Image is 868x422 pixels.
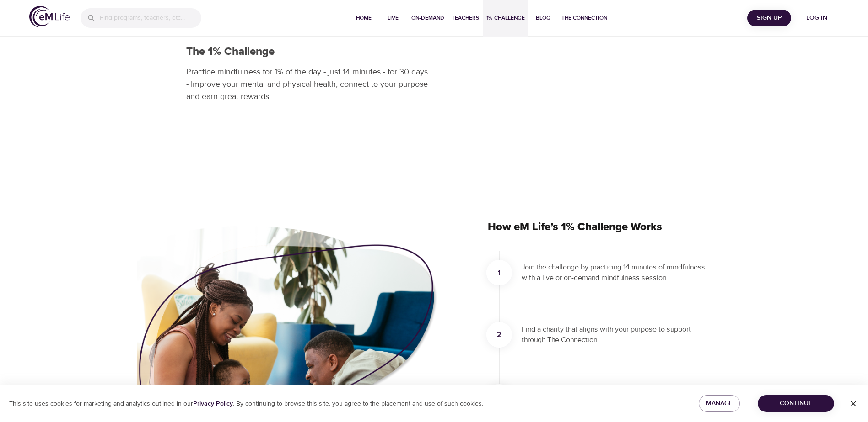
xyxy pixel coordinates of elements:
[699,395,740,412] button: Manage
[486,322,512,348] div: 2
[798,12,835,24] span: Log in
[411,13,444,23] span: On-Demand
[486,384,512,410] div: 3
[486,260,512,285] div: 1
[486,13,525,23] span: 1% Challenge
[747,10,791,26] button: Sign Up
[765,398,827,409] span: Continue
[29,6,70,27] img: logo
[488,212,720,242] h2: How eM Life’s 1% Challenge Works
[561,13,607,23] span: The Connection
[100,8,201,28] input: Find programs, teachers, etc...
[186,66,429,103] p: Practice mindfulness for 1% of the day - just 14 minutes - for 30 days - Improve your mental and ...
[532,13,554,23] span: Blog
[522,324,709,345] p: Find a charity that aligns with your purpose to support through The Connection.
[353,13,375,23] span: Home
[758,395,834,412] button: Continue
[706,398,733,409] span: Manage
[193,400,233,408] a: Privacy Policy
[452,13,479,23] span: Teachers
[522,262,709,283] p: Join the challenge by practicing 14 minutes of mindfulness with a live or on-demand mindfulness s...
[186,45,429,58] h2: The 1% Challenge
[382,13,404,23] span: Live
[751,12,787,24] span: Sign Up
[795,10,839,26] button: Log in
